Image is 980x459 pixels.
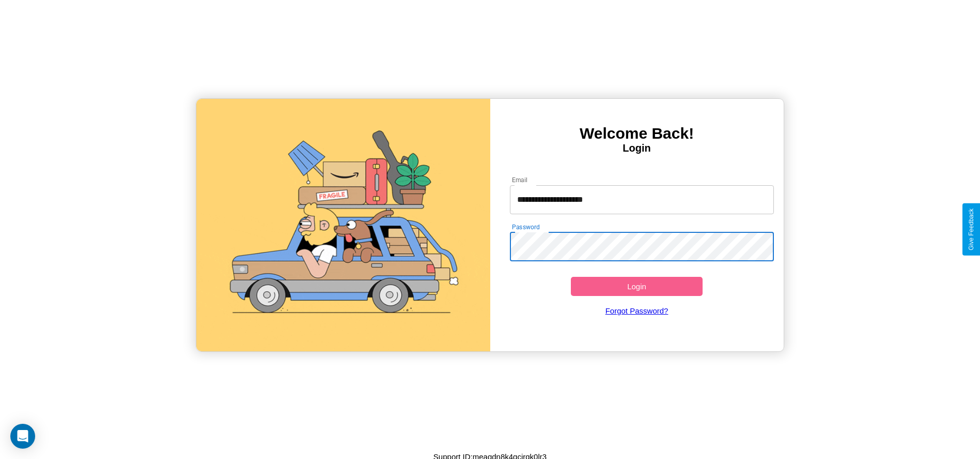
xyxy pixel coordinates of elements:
[196,99,490,351] img: gif
[571,277,703,296] button: Login
[968,209,975,250] div: Give Feedback
[490,142,784,154] h4: Login
[10,424,35,449] div: Open Intercom Messenger
[490,125,784,142] h3: Welcome Back!
[505,296,769,325] a: Forgot Password?
[512,175,528,184] label: Email
[512,223,539,231] label: Password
